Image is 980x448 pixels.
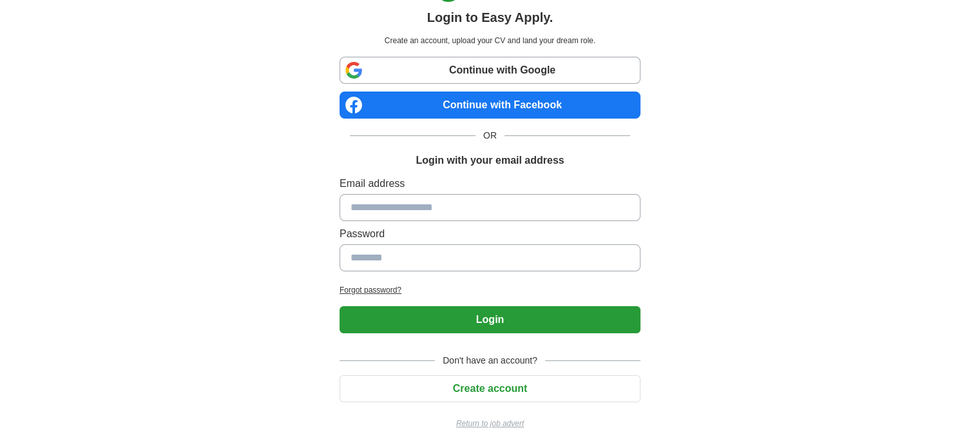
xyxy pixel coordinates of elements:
p: Create an account, upload your CV and land your dream role. [342,35,638,46]
a: Continue with Google [340,57,640,84]
a: Return to job advert [340,418,640,429]
label: Password [340,226,640,242]
h1: Login to Easy Apply. [427,8,553,27]
span: OR [476,129,504,142]
button: Login [340,306,640,333]
span: Don't have an account? [435,354,545,367]
a: Create account [340,383,640,394]
button: Create account [340,375,640,402]
h1: Login with your email address [416,153,564,168]
a: Continue with Facebook [340,92,640,119]
label: Email address [340,176,640,191]
a: Forgot password? [340,284,640,296]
